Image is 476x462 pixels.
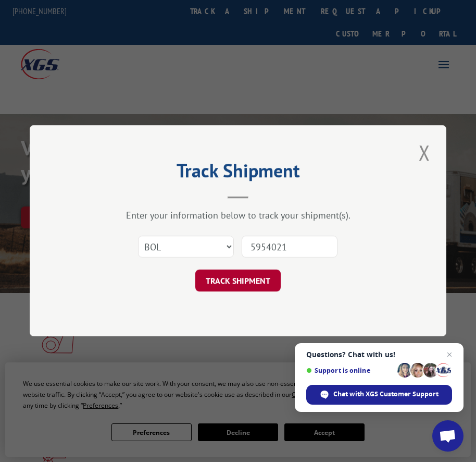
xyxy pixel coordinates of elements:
input: Number(s) [242,236,337,258]
button: TRACK SHIPMENT [195,270,281,292]
div: Enter your information below to track your shipment(s). [82,210,394,222]
h2: Track Shipment [82,163,394,183]
span: Support is online [306,367,394,374]
span: Questions? Chat with us! [306,350,452,359]
span: Chat with XGS Customer Support [333,390,439,399]
span: Chat with XGS Customer Support [306,385,452,405]
a: Open chat [432,420,464,452]
button: Close modal [416,138,433,167]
